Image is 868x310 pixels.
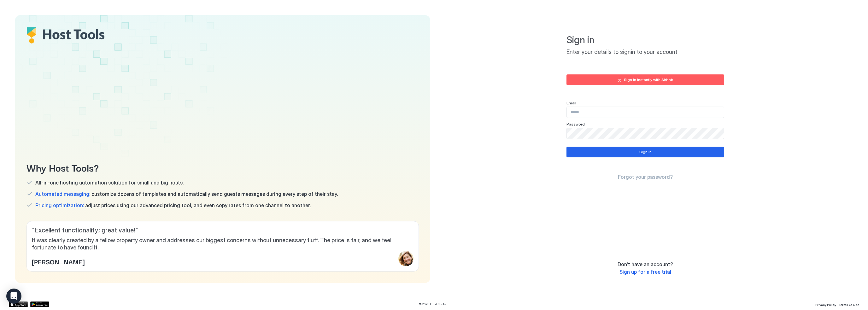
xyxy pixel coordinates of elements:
span: customize dozens of templates and automatically send guests messages during every step of their s... [35,191,338,197]
span: Sign in [566,34,724,46]
button: Sign in instantly with Airbnb [566,74,724,85]
div: profile [398,251,413,266]
button: Sign in [566,147,724,157]
span: Sign up for a free trial [619,269,671,275]
span: Why Host Tools? [26,160,419,174]
div: Sign in [639,149,652,155]
span: Automated messaging: [35,191,90,197]
span: Don't have an account? [618,261,673,267]
span: Privacy Policy [815,303,836,307]
div: Sign in instantly with Airbnb [624,77,673,83]
input: Input Field [567,107,724,118]
span: Email [566,101,576,105]
div: Open Intercom Messenger [6,289,21,304]
span: Terms Of Use [839,303,859,307]
span: It was clearly created by a fellow property owner and addresses our biggest concerns without unne... [32,237,413,251]
a: Forgot your password? [618,174,673,180]
a: Google Play Store [30,301,49,307]
input: Input Field [567,128,724,139]
span: Password [566,122,585,126]
span: © 2025 Host Tools [419,302,446,306]
span: [PERSON_NAME] [32,257,85,266]
a: Sign up for a free trial [619,269,671,275]
span: Pricing optimization: [35,202,84,208]
a: Terms Of Use [839,301,859,307]
span: Forgot your password? [618,174,673,180]
span: " Excellent functionality; great value! " [32,226,413,234]
span: All-in-one hosting automation solution for small and big hosts. [35,179,184,186]
a: App Store [9,301,28,307]
span: adjust prices using our advanced pricing tool, and even copy rates from one channel to another. [35,202,311,208]
span: Enter your details to signin to your account [566,49,724,56]
a: Privacy Policy [815,301,836,307]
